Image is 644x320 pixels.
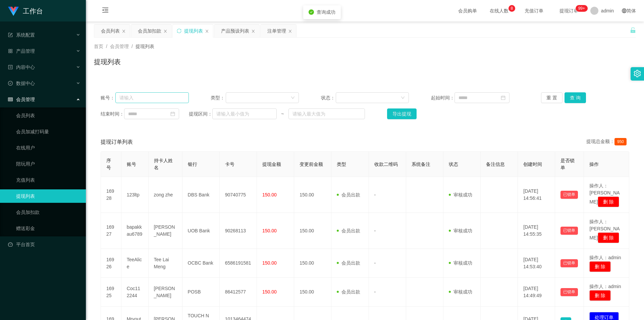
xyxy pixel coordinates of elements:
span: 审核成功 [449,228,472,233]
span: - [374,260,376,266]
td: [PERSON_NAME] [149,213,182,249]
span: 内容中心 [8,64,35,70]
td: 150.00 [294,213,331,249]
td: Tee Lai Meng [149,249,182,278]
div: 注单管理 [267,25,286,37]
span: 类型 [337,162,346,167]
td: [DATE] 14:49:49 [518,278,555,307]
i: 图标: global [622,8,627,13]
td: 16926 [101,249,121,278]
span: 系统备注 [412,162,430,167]
span: 150.00 [262,260,277,266]
i: 图标: sync [177,29,181,33]
sup: 962 [576,5,588,12]
td: [PERSON_NAME] [149,278,182,307]
span: 会员出款 [337,228,360,233]
span: 提现订单列表 [101,138,133,146]
p: 8 [511,5,513,12]
td: [DATE] 14:55:35 [518,213,555,249]
button: 已锁单 [560,191,578,199]
span: 结束时间： [101,110,124,118]
i: 图标: profile [8,65,13,70]
td: 150.00 [294,278,331,307]
span: 150.00 [262,228,277,233]
span: 数据中心 [8,81,35,86]
span: 会员出款 [337,289,360,294]
span: 查询成功 [317,9,335,15]
button: 删 除 [589,261,611,272]
i: 图标: appstore-o [8,49,13,53]
td: [DATE] 14:53:40 [518,249,555,278]
div: 提现总金额： [586,138,629,146]
i: 图标: table [8,97,13,102]
span: 操作 [589,162,599,167]
img: logo.9652507e.png [8,7,19,16]
td: 150.00 [294,177,331,213]
td: POSB [182,278,220,307]
span: 950 [614,138,627,145]
span: / [106,44,107,49]
td: 16928 [101,177,121,213]
i: 图标: close [122,29,126,33]
span: 操作人：admin [589,255,621,260]
span: 系统配置 [8,32,35,38]
td: 90268113 [220,213,257,249]
div: 会员加扣款 [138,25,161,37]
span: 卡号 [225,162,234,167]
td: [DATE] 14:56:41 [518,177,555,213]
span: 账号： [101,94,115,101]
a: 充值列表 [16,173,80,187]
span: 会员管理 [110,44,129,49]
i: 图标: close [288,29,292,33]
i: 图标: menu-fold [94,0,117,22]
a: 会员加扣款 [16,205,80,219]
span: 产品管理 [8,48,35,54]
span: 在线人数 [486,8,512,13]
td: 16925 [101,278,121,307]
span: 持卡人姓名 [154,158,173,170]
span: 操作人：[PERSON_NAME] [589,219,620,240]
span: 是否锁单 [560,158,575,170]
button: 删 除 [598,196,619,207]
td: TeeAlice [121,249,149,278]
span: 审核成功 [449,260,472,266]
span: 序号 [106,158,111,170]
i: 图标: calendar [170,111,175,116]
span: 会员管理 [8,97,35,102]
span: 变更前金额 [300,162,323,167]
span: - [374,289,376,294]
span: 操作人：[PERSON_NAME] [589,183,620,204]
i: 图标: calendar [501,95,505,100]
td: 86412577 [220,278,257,307]
button: 查 询 [565,92,586,103]
td: Coc112244 [121,278,149,307]
td: zong zhe [149,177,182,213]
sup: 8 [508,5,515,12]
span: 账号 [127,162,136,167]
td: UOB Bank [182,213,220,249]
td: 6586191581 [220,249,257,278]
a: 图标: dashboard平台首页 [8,238,80,251]
input: 请输入最大值为 [288,108,365,119]
span: 类型： [211,94,226,101]
span: 备注信息 [486,162,505,167]
button: 已锁单 [560,227,578,235]
td: 90740775 [220,177,257,213]
a: 会员加减打码量 [16,125,80,138]
span: - [374,192,376,197]
a: 会员列表 [16,109,80,122]
div: 会员列表 [101,25,120,37]
button: 已锁单 [560,259,578,267]
span: 提现区间： [189,110,212,118]
span: ~ [277,110,288,118]
span: 创建时间 [523,162,542,167]
i: icon: check-circle [309,9,314,15]
a: 提现列表 [16,189,80,203]
a: 工作台 [8,8,43,13]
span: 提现列表 [136,44,154,49]
td: 16927 [101,213,121,249]
button: 删 除 [589,290,611,301]
td: 123ltp [121,177,149,213]
td: bapakkau6789 [121,213,149,249]
td: OCBC Bank [182,249,220,278]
